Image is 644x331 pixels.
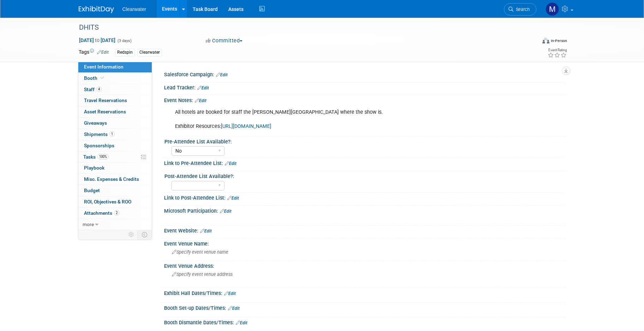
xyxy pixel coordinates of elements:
div: Event Format [495,37,567,47]
td: Toggle Event Tabs [137,230,152,239]
a: Playbook [78,162,152,173]
div: Pre-Attendee List Available?: [164,136,562,145]
a: Shipments1 [78,129,152,140]
span: Misc. Expenses & Credits [84,176,139,182]
img: ExhibitDay [79,6,114,13]
div: In-Person [550,38,567,43]
a: Giveaways [78,118,152,129]
span: Travel Reservations [84,97,127,103]
a: Search [504,3,536,16]
button: Committed [203,37,245,45]
div: Lead Tracker: [164,82,566,91]
span: Sponsorships [84,143,114,148]
span: Staff [84,87,102,92]
span: Budget [84,188,100,193]
a: Attachments2 [78,208,152,219]
a: Edit [195,98,206,103]
a: Edit [225,161,236,166]
span: Giveaways [84,120,107,126]
div: Event Venue Address: [164,261,566,270]
div: Event Notes: [164,95,566,104]
td: Personalize Event Tab Strip [125,230,138,239]
a: Edit [197,85,209,90]
div: Link to Post-Attendee List: [164,193,566,202]
div: Link to Pre-Attendee List: [164,158,566,167]
a: Edit [97,50,109,55]
a: Edit [220,209,231,214]
span: Search [513,7,530,12]
span: Tasks [83,154,109,160]
a: Edit [228,306,240,311]
div: Booth Dismantle Dates/Times: [164,317,566,326]
span: Clearwater [122,6,146,12]
img: Format-Inperson.png [542,38,549,43]
span: 1 [109,131,115,137]
td: Tags [79,48,109,57]
span: Playbook [84,165,104,171]
div: Event Website: [164,225,566,235]
span: Attachments [84,210,119,216]
a: Edit [224,291,236,296]
span: ROI, Objectives & ROO [84,199,131,205]
div: Booth Set-up Dates/Times: [164,303,566,312]
span: Booth [84,75,106,81]
div: Salesforce Campaign: [164,69,566,78]
a: more [78,219,152,230]
div: Microsoft Participation: [164,206,566,215]
a: Travel Reservations [78,95,152,106]
a: Edit [236,320,247,325]
img: Monica Pastor [546,2,559,16]
a: Budget [78,185,152,196]
span: more [83,221,94,227]
a: Booth [78,73,152,84]
div: Redspin [115,49,135,56]
span: Event Information [84,64,124,70]
span: Specify event venue name [172,249,228,255]
span: Asset Reservations [84,109,126,114]
a: [URL][DOMAIN_NAME] [221,123,271,129]
i: Booth reservation complete [101,76,104,80]
span: 4 [96,87,102,92]
div: Post-Attendee List Available?: [164,171,562,180]
a: Edit [216,72,228,77]
span: to [94,37,101,43]
div: Exhibit Hall Dates/Times: [164,288,566,297]
div: Clearwater [137,49,162,56]
span: Shipments [84,131,115,137]
div: All hotels are booked for staff the [PERSON_NAME][GEOGRAPHIC_DATA] where the show is. Exhibitor R... [170,105,488,134]
a: Edit [227,196,239,201]
span: 100% [97,154,109,159]
div: Event Rating [548,48,567,52]
a: Staff4 [78,84,152,95]
span: [DATE] [DATE] [79,37,116,43]
a: Edit [200,229,212,234]
span: Specify event venue address [172,272,233,277]
div: DHITS [77,21,526,34]
a: Sponsorships [78,140,152,151]
div: Event Venue Name: [164,238,566,247]
span: 2 [114,210,119,215]
a: Event Information [78,61,152,72]
span: (3 days) [117,39,132,43]
a: Asset Reservations [78,106,152,117]
a: Misc. Expenses & Credits [78,174,152,185]
a: ROI, Objectives & ROO [78,196,152,207]
a: Tasks100% [78,152,152,162]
